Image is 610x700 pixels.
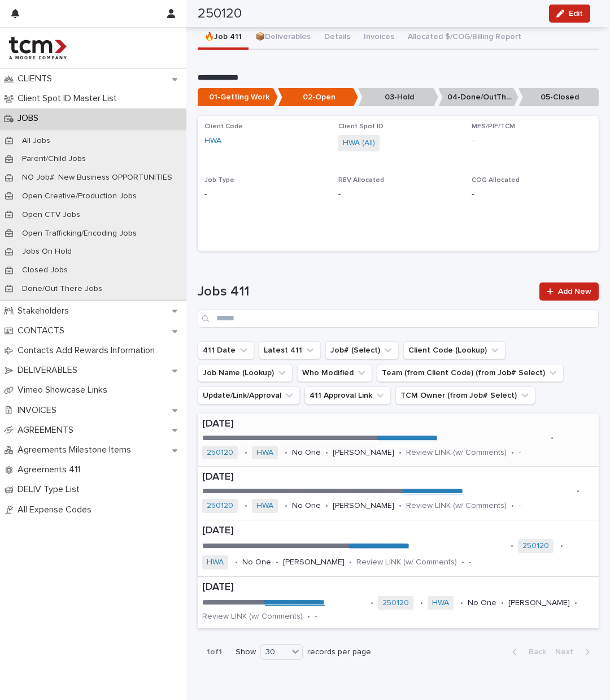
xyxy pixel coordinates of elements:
[472,177,520,184] span: COG Allocated
[204,135,221,147] a: HWA
[242,558,271,567] p: No One
[357,26,401,50] button: Invoices
[349,558,352,567] p: •
[551,647,599,657] button: Next
[338,189,459,201] p: -
[401,26,528,50] button: Allocated $/COG/Billing Report
[292,448,321,458] p: No One
[461,558,464,567] p: •
[577,486,579,496] p: •
[501,598,504,608] p: •
[198,284,533,300] h1: Jobs 411
[511,448,514,458] p: •
[13,229,146,238] p: Open Trafficking/Encoding Jobs
[13,154,95,164] p: Parent/Child Jobs
[325,341,399,359] button: Job# (Select)
[235,558,238,567] p: •
[325,501,328,511] p: •
[315,612,317,621] p: -
[13,93,126,104] p: Client Spot ID Master List
[317,26,357,50] button: Details
[518,88,599,107] p: 05-Closed
[558,288,591,295] span: Add New
[518,501,521,511] p: -
[276,558,278,567] p: •
[460,598,463,608] p: •
[338,123,384,130] span: Client Spot ID
[522,541,549,551] a: 250120
[204,189,325,201] p: -
[539,282,599,301] a: Add New
[278,88,358,107] p: 02-Open
[202,612,303,621] p: Review LINK (w/ Comments)
[297,364,372,382] button: Who Modified
[13,266,77,275] p: Closed Jobs
[198,88,278,107] p: 01-Getting Work
[13,464,89,475] p: Agreements 411
[549,5,590,23] button: Edit
[198,341,254,359] button: 411 Date
[292,501,321,511] p: No One
[307,647,371,657] p: records per page
[511,541,513,551] p: •
[438,88,518,107] p: 04-Done/OutThere
[256,501,273,511] a: HWA
[202,525,594,537] p: [DATE]
[511,501,514,511] p: •
[13,325,73,336] p: CONTACTS
[202,471,594,484] p: [DATE]
[207,501,233,511] a: 250120
[198,310,599,328] input: Search
[13,192,146,201] p: Open Creative/Production Jobs
[204,123,243,130] span: Client Code
[377,364,564,382] button: Team (from Client Code) (from Job# Select)
[371,598,373,608] p: •
[399,448,402,458] p: •
[259,341,321,359] button: Latest 411
[13,113,47,124] p: JOBS
[198,6,242,22] h2: 250120
[198,364,293,382] button: Job Name (Lookup)
[503,647,551,657] button: Back
[472,135,592,147] p: -
[356,558,457,567] p: Review LINK (w/ Comments)
[256,448,273,458] a: HWA
[472,123,515,130] span: MES/PIF/TCM
[338,177,384,184] span: REV Allocated
[202,581,594,594] p: [DATE]
[245,501,247,511] p: •
[358,88,438,107] p: 03-Hold
[307,612,310,621] p: •
[283,558,345,567] p: [PERSON_NAME]
[518,448,521,458] p: -
[202,418,594,431] p: [DATE]
[249,26,317,50] button: 📦Deliverables
[333,448,394,458] p: [PERSON_NAME]
[333,501,394,511] p: [PERSON_NAME]
[304,386,391,405] button: 411 Approval Link
[13,385,116,395] p: Vimeo Showcase Links
[285,448,287,458] p: •
[13,73,61,84] p: CLIENTS
[472,189,592,201] p: -
[382,598,409,608] a: 250120
[13,173,181,182] p: NO Job#: New Business OPPORTUNITIES
[198,386,300,405] button: Update/Link/Approval
[13,136,59,146] p: All Jobs
[13,445,140,455] p: Agreements Milestone Items
[13,365,86,376] p: DELIVERABLES
[13,210,89,220] p: Open CTV Jobs
[261,646,288,658] div: 30
[560,541,563,551] p: •
[406,501,507,511] p: Review LINK (w/ Comments)
[13,306,78,316] p: Stakeholders
[236,647,256,657] p: Show
[522,648,546,656] span: Back
[468,598,496,608] p: No One
[13,247,81,256] p: Jobs On Hold
[13,345,164,356] p: Contacts Add Rewards Information
[207,448,233,458] a: 250120
[569,10,583,18] span: Edit
[204,177,234,184] span: Job Type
